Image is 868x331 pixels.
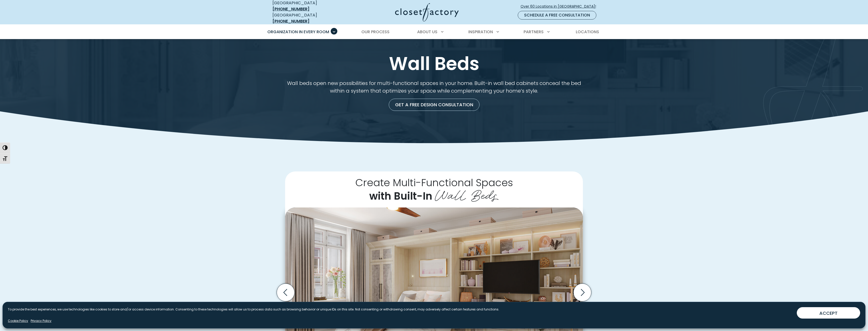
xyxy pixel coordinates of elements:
div: [GEOGRAPHIC_DATA] [272,12,346,24]
span: Our Process [361,29,390,35]
a: [PHONE_NUMBER] [272,6,309,12]
span: About Us [417,29,437,35]
p: Wall beds open new possibilities for multi-functional spaces in your home. Built-in wall bed cabi... [285,79,583,95]
button: ACCEPT [797,307,860,319]
span: Locations [576,29,599,35]
button: Next slide [571,282,593,303]
span: Over 60 Locations in [GEOGRAPHIC_DATA]! [521,4,600,9]
a: [PHONE_NUMBER] [272,18,309,24]
a: Privacy Policy [31,319,51,323]
span: with Built-In [369,189,432,203]
p: To provide the best experiences, we use technologies like cookies to store and/or access device i... [8,307,499,312]
a: Over 60 Locations in [GEOGRAPHIC_DATA]! [520,2,600,11]
span: Wall Beds [435,184,499,204]
a: Cookie Policy [8,319,28,323]
a: Get a Free Design Consultation [389,99,479,111]
span: Organization in Every Room [267,29,329,35]
button: Previous slide [275,282,297,303]
span: Partners [524,29,544,35]
a: Schedule a Free Consultation [518,11,596,20]
img: Closet Factory Logo [395,3,459,22]
nav: Primary Menu [264,25,604,39]
span: Inspiration [468,29,493,35]
h1: Wall Beds [271,54,597,73]
span: Create Multi-Functional Spaces [355,176,513,190]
